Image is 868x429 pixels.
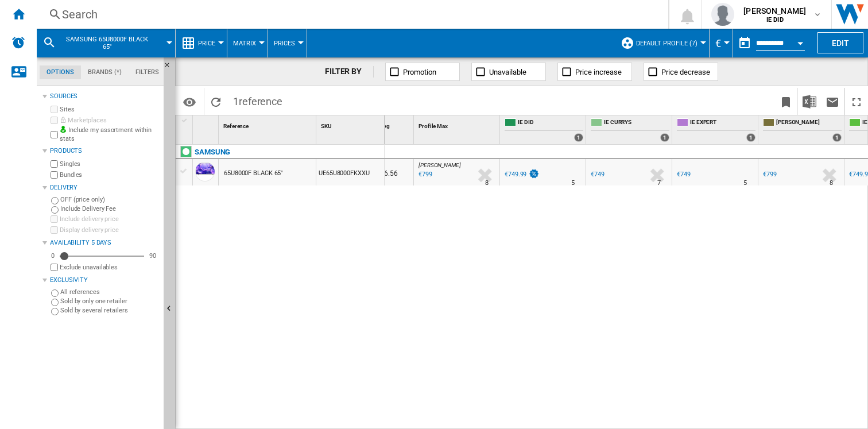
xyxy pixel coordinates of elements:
div: IE EXPERT 1 offers sold by IE EXPERT [675,115,758,144]
img: profile.jpg [711,3,734,26]
span: [PERSON_NAME] [776,118,842,128]
span: Promotion [403,68,436,76]
input: Include delivery price [51,215,58,223]
div: Reference Sort None [221,115,316,133]
label: All references [60,288,159,296]
div: Delivery Time : 8 days [830,177,833,189]
div: 1 offers sold by IE EXPERT [746,133,755,142]
button: Download in Excel [798,88,821,115]
button: Price [198,29,221,57]
img: promotionV3.png [528,169,540,179]
md-tab-item: Options [40,65,81,79]
div: Delivery Time : 5 days [743,177,747,189]
input: Include my assortment within stats [51,127,58,142]
img: excel-24x24.png [803,95,816,109]
button: md-calendar [733,32,756,55]
md-menu: Currency [710,29,733,57]
span: IE DID [518,118,583,128]
div: [PERSON_NAME] 1 offers sold by IE HARVEY NORMAN [761,115,844,144]
md-tab-item: Brands (*) [81,65,129,79]
label: Include Delivery Fee [60,204,159,213]
button: € [715,29,727,57]
div: Profile Avg Sort None [359,115,413,133]
div: Profile Max Sort None [416,115,499,133]
label: Sold by only one retailer [60,297,159,306]
span: Profile Max [418,123,448,129]
div: SKU Sort None [319,115,385,133]
label: Include my assortment within stats [60,126,159,144]
input: Sites [51,106,58,113]
button: Options [178,91,201,112]
div: IE CURRYS 1 offers sold by IE CURRYS [588,115,672,144]
button: Price decrease [644,63,718,81]
label: Exclude unavailables [60,263,159,272]
span: IE CURRYS [604,118,669,128]
button: Unavailable [471,63,546,81]
label: Sites [60,105,159,114]
div: Sort None [221,115,316,133]
div: Availability 5 Days [50,238,159,248]
img: alerts-logo.svg [11,36,25,49]
div: Sort None [195,115,218,133]
div: Delivery Time : 7 days [657,177,661,189]
span: reference [239,95,282,107]
div: €756.56 [356,159,413,185]
div: 65U8000F BLACK 65" [224,160,283,187]
span: SKU [321,123,332,129]
button: Price increase [557,63,632,81]
div: 90 [146,252,159,260]
span: Matrix [233,40,256,47]
label: Include delivery price [60,215,159,223]
span: Reference [223,123,249,129]
div: Delivery [50,183,159,192]
div: €749.99 [503,169,540,180]
span: Prices [274,40,295,47]
button: Open calendar [790,31,811,52]
input: Singles [51,160,58,168]
div: Products [50,146,159,156]
button: Edit [817,32,863,53]
div: IE DID 1 offers sold by IE DID [502,115,586,144]
div: 0 [48,252,57,260]
span: Unavailable [489,68,526,76]
div: Price [181,29,221,57]
div: Last updated : Saturday, 16 August 2025 06:53 [417,169,432,180]
div: €749 [675,169,691,180]
label: Display delivery price [60,226,159,234]
div: 1 offers sold by IE DID [574,133,583,142]
div: FILTER BY [325,66,374,78]
input: OFF (price only) [51,197,59,204]
label: Bundles [60,171,159,179]
input: Display delivery price [51,226,58,234]
div: €749 [589,169,604,180]
div: UE65U8000FKXXU [316,159,385,185]
input: All references [51,289,59,297]
button: Prices [274,29,301,57]
button: Send this report by email [821,88,844,115]
span: Price decrease [661,68,710,76]
div: SAMSUNG 65U8000F BLACK 65" [42,29,169,57]
button: Hide [164,57,177,78]
input: Display delivery price [51,264,58,271]
input: Sold by several retailers [51,308,59,315]
label: Sold by several retailers [60,306,159,315]
button: Matrix [233,29,262,57]
div: Delivery Time : 5 days [571,177,575,189]
label: OFF (price only) [60,195,159,204]
div: Sort None [416,115,499,133]
span: Price increase [575,68,622,76]
input: Bundles [51,171,58,179]
input: Include Delivery Fee [51,206,59,214]
b: IE DID [766,16,784,24]
label: Marketplaces [60,116,159,125]
span: [PERSON_NAME] [418,162,461,168]
div: Sort None [359,115,413,133]
div: €799 [761,169,777,180]
div: 1 offers sold by IE CURRYS [660,133,669,142]
span: Default profile (7) [636,40,697,47]
button: Reload [204,88,227,115]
